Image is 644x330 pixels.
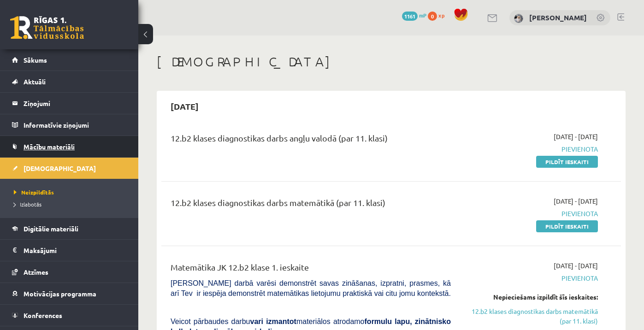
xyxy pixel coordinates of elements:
[465,273,598,283] span: Pievienota
[465,209,598,218] span: Pievienota
[14,200,129,208] a: Izlabotās
[171,132,451,149] div: 12.b2 klases diagnostikas darbs angļu valodā (par 11. klasi)
[12,158,127,179] a: [DEMOGRAPHIC_DATA]
[171,196,451,213] div: 12.b2 klases diagnostikas darbs matemātikā (par 11. klasi)
[171,261,451,278] div: Matemātika JK 12.b2 klase 1. ieskaite
[12,240,127,261] a: Maksājumi
[14,200,41,208] span: Izlabotās
[536,220,598,232] a: Pildīt ieskaiti
[428,12,449,19] a: 0 xp
[171,279,451,297] span: [PERSON_NAME] darbā varēsi demonstrēt savas zināšanas, izpratni, prasmes, kā arī Tev ir iespēja d...
[12,136,127,157] a: Mācību materiāli
[161,95,208,117] h2: [DATE]
[465,292,598,302] div: Nepieciešams izpildīt šīs ieskaites:
[402,12,426,19] a: 1161 mP
[554,132,598,141] span: [DATE] - [DATE]
[428,12,437,21] span: 0
[529,13,587,22] a: [PERSON_NAME]
[402,12,418,21] span: 1161
[12,93,127,114] a: Ziņojumi
[157,54,626,70] h1: [DEMOGRAPHIC_DATA]
[24,142,75,151] span: Mācību materiāli
[24,114,127,136] legend: Informatīvie ziņojumi
[536,156,598,168] a: Pildīt ieskaiti
[12,305,127,326] a: Konferences
[10,16,84,39] a: Rīgas 1. Tālmācības vidusskola
[12,71,127,92] a: Aktuāli
[24,289,96,298] span: Motivācijas programma
[514,14,523,23] img: Emīlija Kajaka
[554,196,598,206] span: [DATE] - [DATE]
[24,268,48,276] span: Atzīmes
[12,218,127,239] a: Digitālie materiāli
[24,311,62,319] span: Konferences
[554,261,598,271] span: [DATE] - [DATE]
[419,12,426,19] span: mP
[14,189,54,196] span: Neizpildītās
[24,224,78,233] span: Digitālie materiāli
[12,261,127,283] a: Atzīmes
[24,77,46,86] span: Aktuāli
[465,144,598,154] span: Pievienota
[465,306,598,326] a: 12.b2 klases diagnostikas darbs matemātikā (par 11. klasi)
[250,318,296,325] b: vari izmantot
[12,49,127,71] a: Sākums
[24,93,127,114] legend: Ziņojumi
[24,240,127,261] legend: Maksājumi
[24,56,47,64] span: Sākums
[438,12,444,19] span: xp
[12,283,127,304] a: Motivācijas programma
[24,164,96,172] span: [DEMOGRAPHIC_DATA]
[12,114,127,136] a: Informatīvie ziņojumi
[14,188,129,196] a: Neizpildītās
